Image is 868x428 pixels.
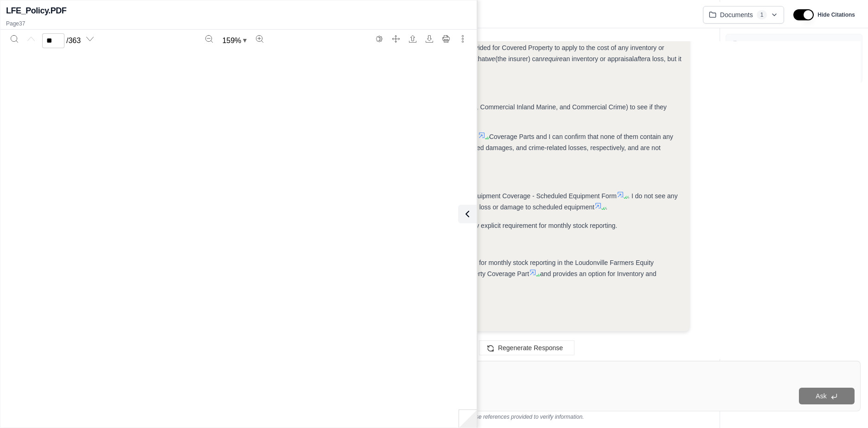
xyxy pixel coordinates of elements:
span: I have reviewed the Commercial Inland Marine Coverage Part, specifically the Contractors' Equipme... [208,192,617,200]
button: Previous page [24,31,38,46]
button: Regenerate Response [479,340,574,355]
button: More actions [455,31,470,46]
button: Switch to the dark theme [372,31,387,46]
button: Full screen [389,31,403,46]
div: *Use references provided to verify information. [193,411,861,421]
em: we [487,55,495,63]
em: require [542,55,563,63]
button: Print [439,31,453,46]
p: Page 37 [6,20,471,27]
h2: LFE_Policy.PDF [6,4,66,17]
span: a loss, but it doesn't say anything about a regular, [208,55,682,74]
span: Regenerate Response [498,344,563,352]
button: Documents1 [703,6,785,24]
button: Ask [799,388,855,404]
input: Enter a page number [42,33,64,48]
button: Search [7,31,22,46]
span: , and Commercial Crime [408,133,478,140]
span: Ask [816,392,826,400]
span: Hide Citations [817,11,855,19]
button: Zoom document [218,33,250,48]
button: Zoom in [252,31,267,46]
em: after [634,55,647,63]
button: Open file [405,31,420,46]
button: Zoom out [202,31,217,46]
span: Documents [720,10,753,19]
span: 1 [757,10,767,19]
span: . [606,203,607,211]
button: Next page [83,31,97,46]
button: Download [422,31,437,46]
span: (the insurer) can [495,55,542,63]
span: an inventory or appraisal [563,55,634,63]
span: / 363 [66,35,81,46]
span: 159 % [222,35,241,46]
